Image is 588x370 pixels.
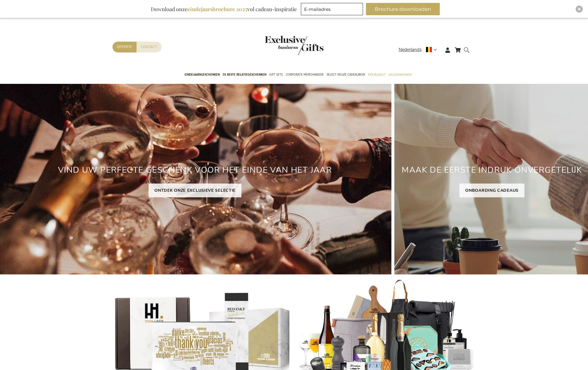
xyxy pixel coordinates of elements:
[366,3,440,15] button: Brochure downloaden
[188,6,247,13] b: eindejaarsbrochure 2025
[577,7,581,11] img: Close
[399,46,422,53] span: Nederlands
[113,42,137,52] a: Offerte
[399,46,441,53] div: Nederlands
[265,36,323,55] img: Exclusive Business gifts logo
[269,72,283,78] span: Gift Sets
[223,72,266,78] span: 50 beste relatiegeschenken
[459,184,524,197] a: ONBOARDING CADEAUS
[368,72,385,78] span: Per Budget
[576,6,583,13] div: Close
[388,72,411,78] span: Gelegenheden
[301,3,365,17] form: marketing offers and promotions
[301,3,363,15] input: E-mailadres
[327,72,365,78] span: Select Keuze Cadeaubon
[265,36,294,55] a: store logo
[286,72,324,78] span: Corporate Merchandise
[137,42,162,52] a: Contact
[149,184,241,197] a: ONTDEK ONZE EXCLUSIEVE SELECTIE
[185,72,220,78] span: Eindejaarsgeschenken
[148,3,299,15] div: Download onze vol cadeau-inspiratie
